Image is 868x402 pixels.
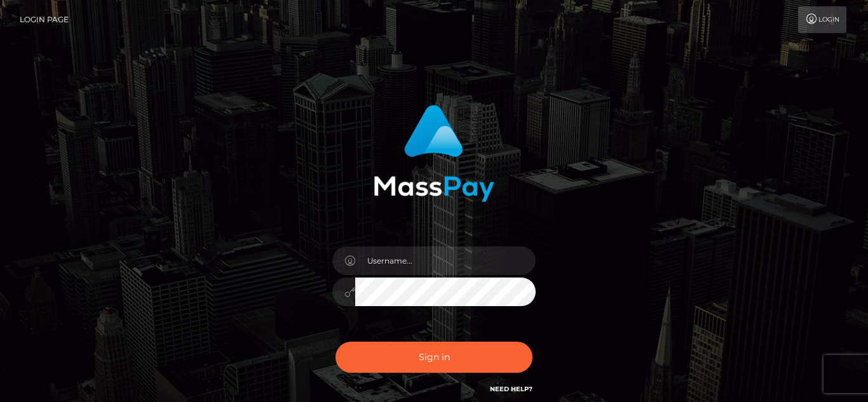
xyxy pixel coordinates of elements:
a: Need Help? [490,385,532,393]
button: Sign in [336,342,532,373]
img: MassPay Login [374,105,494,202]
a: Login [798,6,846,33]
a: Login Page [20,6,69,33]
input: Username... [355,246,536,275]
